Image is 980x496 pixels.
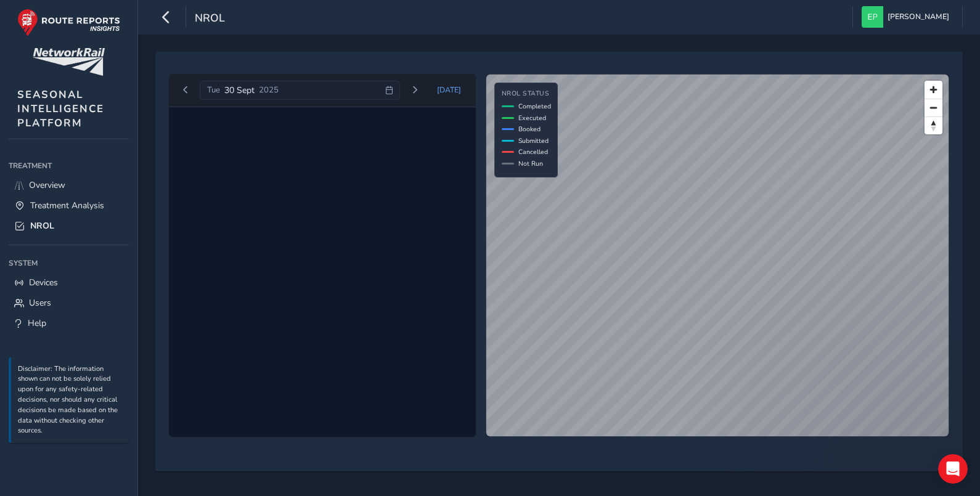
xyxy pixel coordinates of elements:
span: Tue [207,84,220,96]
a: Overview [9,175,129,195]
div: Treatment [9,157,129,175]
span: Cancelled [518,147,548,157]
a: Treatment Analysis [9,195,129,216]
a: NROL [9,216,129,236]
span: Users [29,297,51,309]
span: [PERSON_NAME] [888,6,949,28]
button: Zoom in [925,81,942,99]
a: Devices [9,272,129,293]
span: Submitted [518,136,549,145]
a: Help [9,313,129,333]
span: SEASONAL INTELLIGENCE PLATFORM [17,87,104,130]
span: NROL [195,10,225,28]
div: System [9,254,129,272]
span: Completed [518,102,551,111]
span: [DATE] [437,85,461,95]
a: Users [9,293,129,313]
img: diamond-layout [862,6,883,28]
span: Help [28,317,46,329]
img: customer logo [33,48,105,76]
button: Zoom out [925,99,942,116]
button: Previous day [176,83,196,98]
button: Next day [404,83,425,98]
h4: NROL Status [502,90,551,98]
span: Overview [29,179,65,191]
span: Booked [518,124,541,134]
button: Today [429,81,470,99]
span: NROL [30,220,54,232]
span: Not Run [518,159,543,168]
p: Disclaimer: The information shown can not be solely relied upon for any safety-related decisions,... [18,364,123,437]
span: Devices [29,277,58,288]
span: Treatment Analysis [30,200,104,211]
iframe: Intercom live chat [938,454,968,484]
span: 2025 [259,84,279,96]
button: Reset bearing to north [925,116,942,134]
button: [PERSON_NAME] [862,6,953,28]
span: 30 Sept [224,84,255,96]
canvas: Map [486,75,949,437]
span: Executed [518,113,546,123]
img: rr logo [17,9,120,36]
